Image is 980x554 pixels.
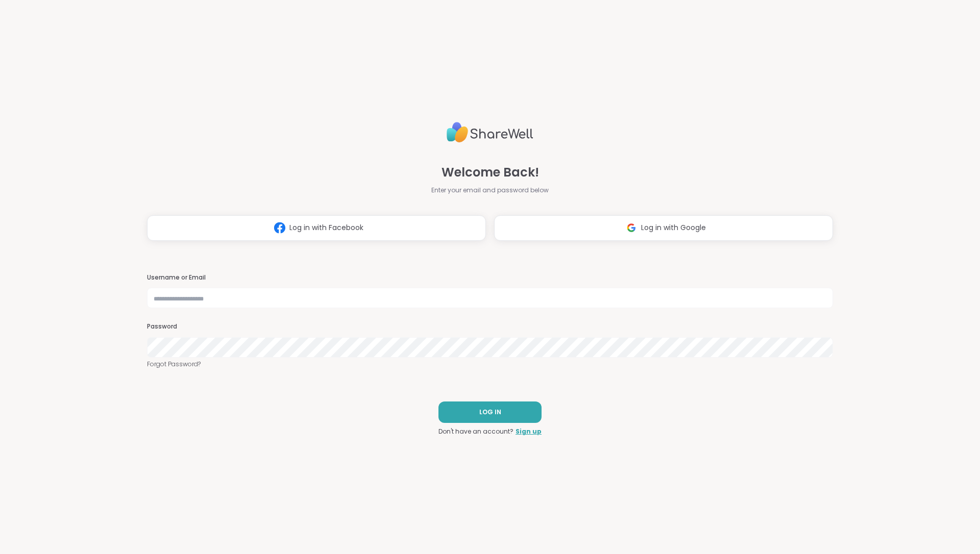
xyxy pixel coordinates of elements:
span: Welcome Back! [442,163,539,182]
span: Don't have an account? [438,427,513,436]
img: ShareWell Logomark [622,218,641,237]
h3: Username or Email [147,273,833,282]
a: Sign up [516,427,542,436]
button: LOG IN [438,401,542,423]
span: Log in with Google [641,222,706,233]
span: Log in with Facebook [289,222,363,233]
h3: Password [147,322,833,331]
button: Log in with Google [494,215,833,241]
img: ShareWell Logo [447,118,533,147]
a: Forgot Password? [147,360,833,369]
span: Enter your email and password below [431,186,549,195]
button: Log in with Facebook [147,215,486,241]
span: LOG IN [479,408,501,417]
img: ShareWell Logomark [270,218,289,237]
